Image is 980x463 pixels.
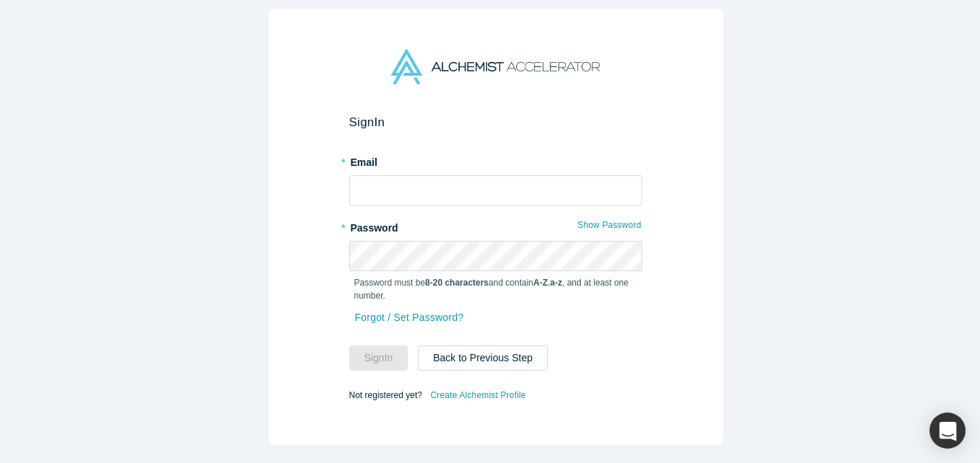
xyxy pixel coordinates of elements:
strong: a-z [550,278,562,288]
a: Create Alchemist Profile [429,386,526,405]
p: Password must be and contain , , and at least one number. [354,276,637,302]
label: Password [349,216,642,236]
span: Not registered yet? [349,390,422,400]
a: Forgot / Set Password? [354,305,465,330]
h2: Sign In [349,115,642,130]
strong: 8-20 characters [425,278,489,288]
button: Back to Previous Step [418,345,548,371]
strong: A-Z [533,278,548,288]
label: Email [349,150,642,170]
button: SignIn [349,345,408,371]
button: Show Password [577,216,642,234]
img: Alchemist Accelerator Logo [391,49,599,84]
